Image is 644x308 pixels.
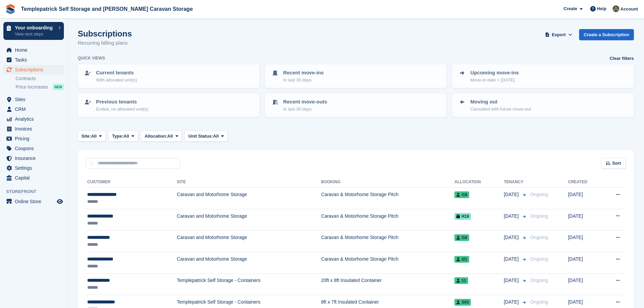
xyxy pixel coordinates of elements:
[283,98,327,106] p: Recent move-outs
[283,106,327,113] p: In last 30 days
[15,25,55,30] p: Your onboarding
[188,133,213,140] span: Unit Status:
[3,173,64,183] a: menu
[470,106,531,113] p: Cancelled with future move-out
[15,95,55,104] span: Sites
[321,274,455,295] td: 20ft x 8ft Insulated Container
[6,188,67,195] span: Storefront
[3,163,64,173] a: menu
[530,256,548,262] span: Ongoing
[15,173,55,183] span: Capital
[564,5,577,12] span: Create
[78,94,259,116] a: Previous tenants Ended, no allocated unit(s)
[78,65,259,87] a: Current tenants With allocated unit(s)
[266,65,446,87] a: Recent move-ins In last 30 days
[3,124,64,134] a: menu
[530,278,548,283] span: Ongoing
[552,31,566,38] span: Export
[177,188,321,209] td: Caravan and Motorhome Storage
[266,94,446,116] a: Recent move-outs In last 30 days
[470,98,531,106] p: Moving out
[568,177,601,188] th: Created
[3,65,64,74] a: menu
[16,84,48,90] span: Price increases
[16,83,64,91] a: Price increases NEW
[470,77,519,84] p: Move-in date > [DATE]
[504,191,520,198] span: [DATE]
[53,84,64,90] div: NEW
[530,235,548,240] span: Ongoing
[15,104,55,114] span: CRM
[530,192,548,197] span: Ongoing
[454,277,468,284] span: 11
[321,188,455,209] td: Caravan & Motorhome Storage Pitch
[504,213,520,220] span: [DATE]
[78,131,106,142] button: Site: All
[504,256,520,263] span: [DATE]
[568,274,601,295] td: [DATE]
[167,133,173,140] span: All
[213,133,219,140] span: All
[3,22,64,40] a: Your onboarding View next steps
[123,133,129,140] span: All
[78,55,105,61] h6: Quick views
[15,45,55,55] span: Home
[3,45,64,55] a: menu
[81,133,91,140] span: Site:
[96,106,148,113] p: Ended, no allocated unit(s)
[15,153,55,163] span: Insurance
[321,177,455,188] th: Booking
[78,39,132,47] p: Recurring billing plans
[568,231,601,252] td: [DATE]
[96,69,137,77] p: Current tenants
[612,160,621,167] span: Sort
[579,29,634,40] a: Create a Subscription
[15,114,55,124] span: Analytics
[185,131,228,142] button: Unit Status: All
[504,234,520,241] span: [DATE]
[504,277,520,284] span: [DATE]
[145,133,167,140] span: Allocation:
[177,274,321,295] td: Templepatrick Self Storage - Containers
[454,191,469,198] span: I19
[568,188,601,209] td: [DATE]
[321,209,455,231] td: Caravan & Motorhome Storage Pitch
[109,131,138,142] button: Type: All
[597,5,606,12] span: Help
[16,75,64,82] a: Contracts
[613,5,619,12] img: Karen
[453,94,633,116] a: Moving out Cancelled with future move-out
[3,55,64,65] a: menu
[15,55,55,65] span: Tasks
[610,55,634,62] a: Clear filters
[283,77,324,84] p: In last 30 days
[56,197,64,206] a: Preview store
[78,29,132,38] h1: Subscriptions
[530,299,548,305] span: Ongoing
[3,134,64,143] a: menu
[15,163,55,173] span: Settings
[504,177,527,188] th: Tenancy
[568,252,601,274] td: [DATE]
[177,177,321,188] th: Site
[177,252,321,274] td: Caravan and Motorhome Storage
[18,3,195,15] a: Templepatrick Self Storage and [PERSON_NAME] Caravan Storage
[15,31,55,37] p: View next steps
[454,234,469,241] span: I16
[454,213,471,220] span: H19
[454,256,469,263] span: I21
[3,197,64,206] a: menu
[15,134,55,143] span: Pricing
[3,114,64,124] a: menu
[504,299,520,306] span: [DATE]
[86,177,177,188] th: Customer
[177,209,321,231] td: Caravan and Motorhome Storage
[96,98,148,106] p: Previous tenants
[454,177,504,188] th: Allocation
[453,65,633,87] a: Upcoming move-ins Move-in date > [DATE]
[91,133,97,140] span: All
[321,252,455,274] td: Caravan & Motorhome Storage Pitch
[321,231,455,252] td: Caravan & Motorhome Storage Pitch
[620,6,638,13] span: Account
[15,144,55,153] span: Coupons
